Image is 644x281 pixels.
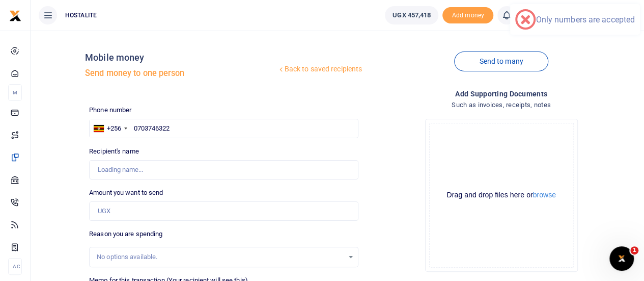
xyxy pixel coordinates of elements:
[430,190,573,200] div: Drag and drop files here or
[277,60,363,79] a: Back to saved recipients
[425,119,578,272] div: File Uploader
[89,119,358,138] input: Enter phone number
[85,52,276,63] h4: Mobile money
[89,146,139,157] label: Recipient's name
[381,6,442,24] li: Wallet ballance
[385,6,438,24] a: UGX 457,418
[107,123,121,134] div: +256
[442,7,493,24] li: Toup your wallet
[533,191,556,198] button: browse
[89,160,358,180] input: Loading name...
[8,84,22,101] li: M
[9,10,21,22] img: logo-small
[89,105,131,115] label: Phone number
[367,88,636,99] h4: Add supporting Documents
[85,68,276,79] h5: Send money to one person
[90,119,130,138] div: Uganda: +256
[367,99,636,111] h4: Such as invoices, receipts, notes
[8,258,22,275] li: Ac
[89,201,358,221] input: UGX
[61,11,101,20] span: HOSTALITE
[9,11,21,19] a: logo-small logo-large logo-large
[97,252,344,262] div: No options available.
[536,15,635,24] div: Only numbers are accepted
[393,10,431,20] span: UGX 457,418
[454,52,548,71] a: Send to many
[630,246,638,254] span: 1
[89,188,163,198] label: Amount you want to send
[442,11,493,18] a: Add money
[442,7,493,24] span: Add money
[89,229,162,239] label: Reason you are spending
[609,246,634,271] iframe: Intercom live chat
